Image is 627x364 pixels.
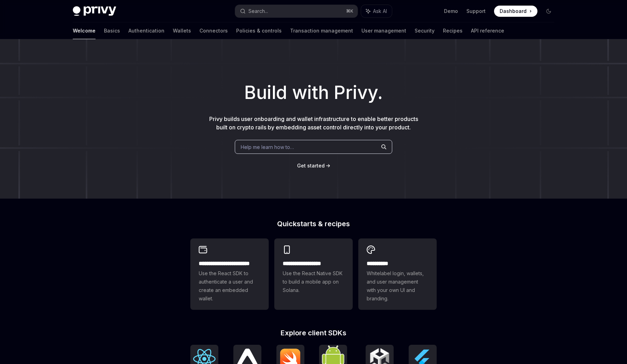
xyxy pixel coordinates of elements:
[466,8,486,15] a: Support
[283,269,344,294] span: Use the React Native SDK to build a mobile app on Solana.
[367,269,428,303] span: Whitelabel login, wallets, and user management with your own UI and branding.
[361,22,406,39] a: User management
[361,5,392,17] button: Ask AI
[444,8,458,15] a: Demo
[290,22,353,39] a: Transaction management
[500,8,527,15] span: Dashboard
[128,22,164,39] a: Authentication
[236,22,282,39] a: Policies & controls
[173,22,191,39] a: Wallets
[274,238,353,310] a: **** **** **** ***Use the React Native SDK to build a mobile app on Solana.
[199,269,260,303] span: Use the React SDK to authenticate a user and create an embedded wallet.
[373,8,387,15] span: Ask AI
[199,22,228,39] a: Connectors
[73,22,96,39] a: Welcome
[235,5,358,17] button: Search...⌘K
[297,163,325,169] span: Get started
[241,143,294,151] span: Help me learn how to…
[190,329,437,336] h2: Explore client SDKs
[11,79,616,106] h1: Build with Privy.
[104,22,120,39] a: Basics
[297,162,325,169] a: Get started
[443,22,463,39] a: Recipes
[358,238,437,310] a: **** *****Whitelabel login, wallets, and user management with your own UI and branding.
[73,6,116,16] img: dark logo
[471,22,504,39] a: API reference
[248,7,268,15] div: Search...
[494,6,537,17] a: Dashboard
[543,6,554,17] button: Toggle dark mode
[346,8,353,14] span: ⌘ K
[209,115,418,131] span: Privy builds user onboarding and wallet infrastructure to enable better products built on crypto ...
[415,22,435,39] a: Security
[190,220,437,227] h2: Quickstarts & recipes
